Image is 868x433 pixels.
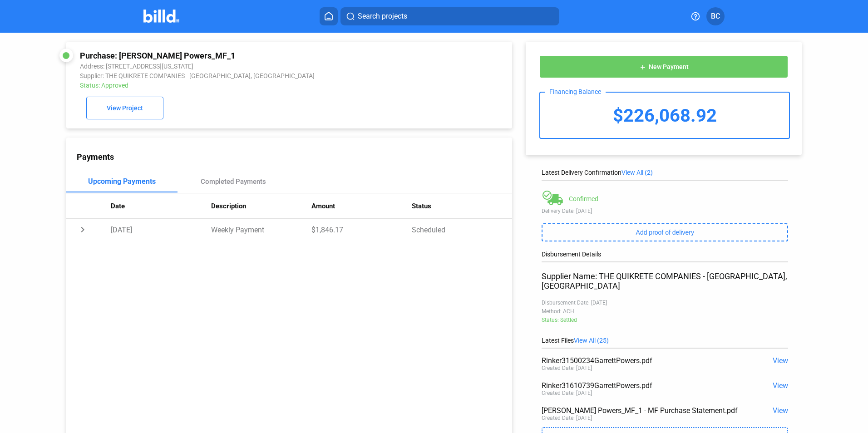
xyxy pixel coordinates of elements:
[542,251,788,258] div: Disbursement Details
[711,11,720,22] span: BC
[86,97,163,119] button: View Project
[111,193,211,219] th: Date
[107,105,143,112] span: View Project
[542,406,739,415] div: [PERSON_NAME] Powers_MF_1 - MF Purchase Statement.pdf
[412,193,512,219] th: Status
[773,406,788,415] span: View
[574,337,609,344] span: View All (25)
[211,193,311,219] th: Description
[542,365,592,371] div: Created Date: [DATE]
[639,64,646,71] mat-icon: add
[111,219,211,241] td: [DATE]
[542,415,592,421] div: Created Date: [DATE]
[211,219,311,241] td: Weekly Payment
[542,300,788,306] div: Disbursement Date: [DATE]
[77,152,512,162] div: Payments
[773,356,788,365] span: View
[311,219,412,241] td: $1,846.17
[542,308,788,315] div: Method: ACH
[412,219,512,241] td: Scheduled
[621,169,653,176] span: View All (2)
[542,169,788,176] div: Latest Delivery Confirmation
[542,317,788,323] div: Status: Settled
[773,381,788,390] span: View
[80,72,415,79] div: Supplier: THE QUIKRETE COMPANIES - [GEOGRAPHIC_DATA], [GEOGRAPHIC_DATA]
[80,82,415,89] div: Status: Approved
[201,177,266,186] div: Completed Payments
[358,11,407,22] span: Search projects
[542,337,788,344] div: Latest Files
[706,7,725,25] button: BC
[542,223,788,241] button: Add proof of delivery
[649,64,689,71] span: New Payment
[311,193,412,219] th: Amount
[80,51,415,60] div: Purchase: [PERSON_NAME] Powers_MF_1
[542,390,592,396] div: Created Date: [DATE]
[542,356,739,365] div: Rinker31500234GarrettPowers.pdf
[542,381,739,390] div: Rinker31610739GarrettPowers.pdf
[340,7,559,25] button: Search projects
[540,93,789,138] div: $226,068.92
[80,63,415,70] div: Address: [STREET_ADDRESS][US_STATE]
[542,208,788,214] div: Delivery Date: [DATE]
[542,271,788,290] div: Supplier Name: THE QUIKRETE COMPANIES - [GEOGRAPHIC_DATA], [GEOGRAPHIC_DATA]
[569,195,598,202] div: Confirmed
[545,88,606,95] div: Financing Balance
[88,177,156,186] div: Upcoming Payments
[143,10,179,23] img: Billd Company Logo
[539,55,788,78] button: New Payment
[636,229,694,236] span: Add proof of delivery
